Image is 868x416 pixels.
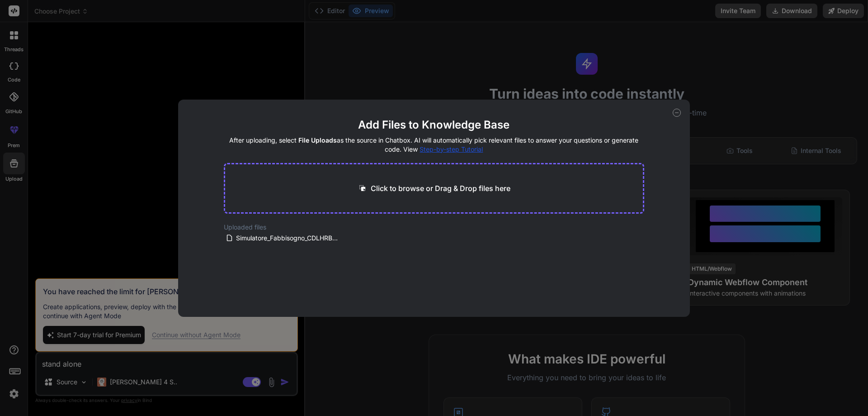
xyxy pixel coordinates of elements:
[235,233,342,244] span: Simulatore_Fabbisogno_CDLHRBP_Completo (1).xlsx
[420,145,483,153] span: Step-by-step Tutorial
[371,183,510,194] p: Click to browse or Drag & Drop files here
[298,136,337,144] span: File Uploads
[224,223,645,232] h2: Uploaded files
[224,136,645,154] h4: After uploading, select as the source in Chatbox. AI will automatically pick relevant files to an...
[224,118,645,132] h2: Add Files to Knowledge Base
